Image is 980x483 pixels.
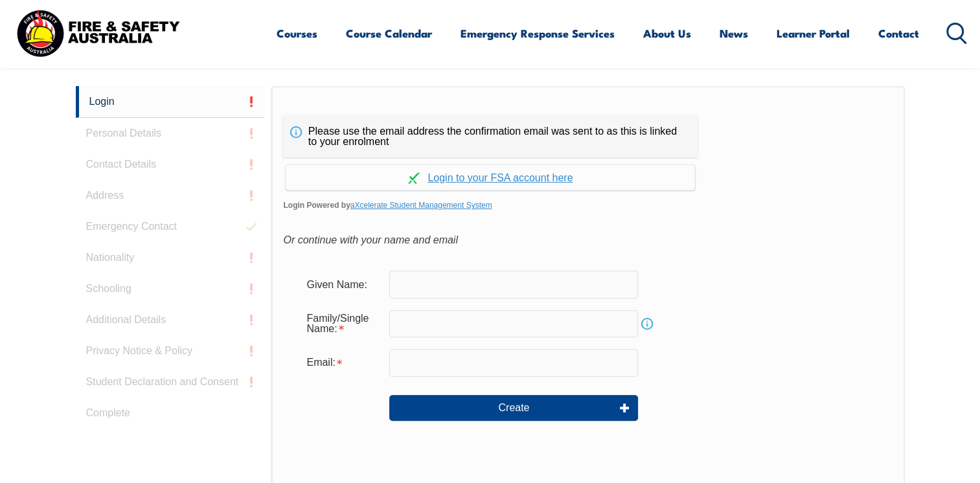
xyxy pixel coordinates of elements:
[777,16,850,51] a: Learner Portal
[346,16,432,51] a: Course Calendar
[408,172,420,184] img: Log in withaxcelerate
[283,116,698,157] div: Please use the email address the confirmation email was sent to as this is linked to your enrolment
[720,16,748,51] a: News
[350,201,492,210] a: aXcelerate Student Management System
[638,315,656,333] a: Info
[389,395,638,421] button: Create
[461,16,615,51] a: Emergency Response Services
[643,16,691,51] a: About Us
[296,350,389,375] div: Email is required.
[283,196,893,215] span: Login Powered by
[878,16,919,51] a: Contact
[296,272,389,297] div: Given Name:
[277,16,317,51] a: Courses
[283,230,893,250] div: Or continue with your name and email
[296,306,389,341] div: Family/Single Name is required.
[76,86,265,118] a: Login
